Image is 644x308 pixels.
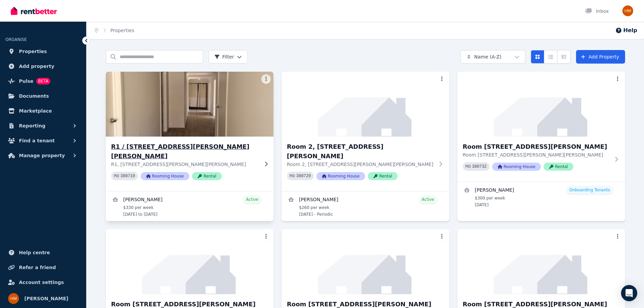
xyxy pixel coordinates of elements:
p: R1, [STREET_ADDRESS][PERSON_NAME][PERSON_NAME] [111,161,259,168]
div: Open Intercom Messenger [621,285,637,301]
span: [PERSON_NAME] [24,294,68,303]
a: Add Property [576,50,625,64]
img: Hossain Mahmood [622,5,633,16]
img: Hossain Mahmood [8,293,19,304]
button: More options [613,74,622,84]
span: Rental [544,163,573,171]
span: Pulse [19,77,33,85]
a: Documents [5,89,81,103]
img: RentBetter [11,6,57,16]
div: Inbox [585,8,609,15]
span: Properties [19,47,47,55]
button: Compact list view [544,50,557,64]
span: ORGANISE [5,37,27,42]
a: Room 3, 18 Burrell StRoom [STREET_ADDRESS][PERSON_NAME]Room [STREET_ADDRESS][PERSON_NAME][PERSON_... [457,72,625,182]
a: Room 2, 18 Burrell StRoom 2, [STREET_ADDRESS][PERSON_NAME]Room 2, [STREET_ADDRESS][PERSON_NAME][P... [282,72,449,191]
a: R1 / 18 Burrell St, Flora HillR1 / [STREET_ADDRESS][PERSON_NAME][PERSON_NAME]R1, [STREET_ADDRESS]... [106,72,273,191]
span: Filter [214,53,234,60]
button: Help [615,26,637,34]
a: Marketplace [5,104,81,118]
button: Reporting [5,119,81,133]
span: Rental [368,172,398,180]
span: Rooming House [141,172,189,180]
a: Refer a friend [5,261,81,274]
button: Find a tenant [5,134,81,147]
span: Name (A-Z) [474,53,502,60]
a: Properties [111,28,135,33]
span: Rooming House [316,172,365,180]
div: View options [531,50,571,64]
button: Card view [531,50,544,64]
span: Add property [19,62,54,70]
a: Account settings [5,276,81,289]
small: PID [290,174,295,178]
nav: Breadcrumb [87,22,142,39]
img: R1 / 18 Burrell St, Flora Hill [101,70,278,138]
button: Manage property [5,149,81,162]
button: More options [613,232,622,241]
img: Room 5, 18 Burrell St [282,229,449,294]
span: Documents [19,92,49,100]
button: Expanded list view [557,50,571,64]
span: Refer a friend [19,263,56,271]
a: PulseBETA [5,74,81,88]
h3: Room [STREET_ADDRESS][PERSON_NAME] [463,142,610,151]
a: View details for Masfiqur Rahman [282,191,449,221]
span: Rental [192,172,222,180]
img: Room 6, 18 Burrell St [457,229,625,294]
button: Name (A-Z) [460,50,525,64]
span: Marketplace [19,107,52,115]
a: View details for Rafi Mahmood [106,191,273,221]
small: PID [466,165,471,168]
small: PID [114,174,119,178]
span: BETA [36,78,50,85]
span: Manage property [19,151,65,160]
button: More options [437,74,447,84]
img: Room 4, 18 Burrell St [106,229,273,294]
span: Rooming House [492,163,541,171]
span: Reporting [19,122,45,130]
img: Room 3, 18 Burrell St [457,72,625,137]
a: View details for Hamidreza Zahraei [457,182,625,212]
a: Properties [5,45,81,58]
h3: Room 2, [STREET_ADDRESS][PERSON_NAME] [287,142,434,161]
button: More options [437,232,447,241]
span: Help centre [19,248,50,257]
span: Find a tenant [19,137,55,145]
button: Filter [209,50,248,64]
button: More options [261,74,271,84]
p: Room 2, [STREET_ADDRESS][PERSON_NAME][PERSON_NAME] [287,161,434,168]
img: Room 2, 18 Burrell St [282,72,449,137]
code: 380732 [472,164,486,169]
button: More options [261,232,271,241]
a: Add property [5,60,81,73]
code: 380719 [120,174,135,179]
code: 380729 [296,174,311,179]
span: Account settings [19,278,64,286]
h3: R1 / [STREET_ADDRESS][PERSON_NAME][PERSON_NAME] [111,142,259,161]
p: Room [STREET_ADDRESS][PERSON_NAME][PERSON_NAME] [463,151,610,158]
a: Help centre [5,246,81,259]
